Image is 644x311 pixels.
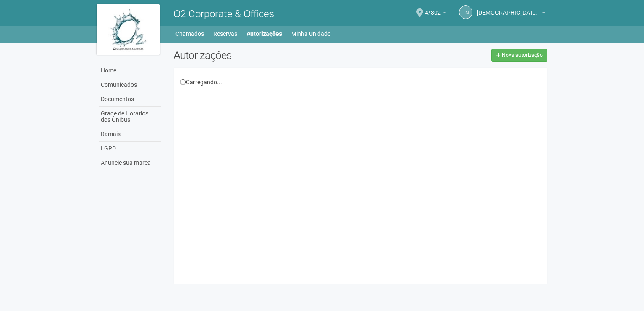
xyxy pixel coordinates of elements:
[477,1,540,16] span: THAIS NOBREGA LUNGUINHO
[99,142,161,156] a: LGPD
[99,64,161,78] a: Home
[291,28,330,40] a: Minha Unidade
[99,127,161,142] a: Ramais
[491,49,547,62] a: Nova autorização
[99,92,161,107] a: Documentos
[99,107,161,127] a: Grade de Horários dos Ônibus
[502,52,543,58] span: Nova autorização
[247,28,282,40] a: Autorizações
[425,1,441,16] span: 4/302
[459,5,472,19] a: TN
[99,78,161,92] a: Comunicados
[477,11,545,17] a: [DEMOGRAPHIC_DATA][PERSON_NAME] LUNGUINHO
[180,78,541,86] div: Carregando...
[174,8,274,20] span: O2 Corporate & Offices
[97,4,160,55] img: logo.jpg
[99,156,161,170] a: Anuncie sua marca
[213,28,237,40] a: Reservas
[175,28,204,40] a: Chamados
[425,11,446,17] a: 4/302
[174,49,354,62] h2: Autorizações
